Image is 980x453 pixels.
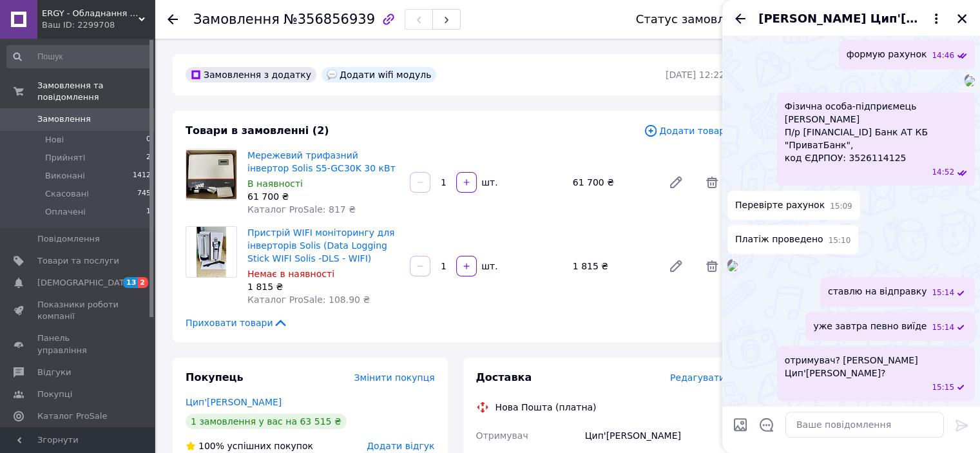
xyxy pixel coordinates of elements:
[582,424,727,447] div: Цип'[PERSON_NAME]
[197,227,226,277] img: Пристрій WIFI моніторингу для інверторів Solis (Data Logging Stick WIFI Solis -DLS - WIFI)
[568,173,658,191] div: 61 700 ₴
[186,316,288,329] span: Приховати товари
[37,410,107,422] span: Каталог ProSale
[247,269,334,279] span: Немає в наявності
[758,10,918,27] span: [PERSON_NAME] Цип'[PERSON_NAME]
[42,19,155,31] div: Ваш ID: 2299708
[186,414,347,429] div: 1 замовлення у вас на 63 515 ₴
[813,320,927,333] span: уже завтра певно виїде
[476,430,528,441] span: Отримувач
[758,416,775,433] button: Відкрити шаблони відповідей
[735,233,823,246] span: Платіж проведено
[123,277,138,288] span: 13
[6,45,152,68] input: Пошук
[247,190,399,203] div: 61 700 ₴
[137,188,151,200] span: 745
[45,152,85,164] span: Прийняті
[758,10,944,27] button: [PERSON_NAME] Цип'[PERSON_NAME]
[146,134,151,146] span: 0
[735,198,825,212] span: Перевірте рахунок
[138,277,148,288] span: 2
[168,13,178,26] div: Повернутися назад
[367,441,434,451] span: Додати відгук
[663,253,689,279] a: Редагувати
[133,170,151,182] span: 1412
[37,389,72,400] span: Покупці
[37,233,100,245] span: Повідомлення
[247,294,370,305] span: Каталог ProSale: 108.90 ₴
[699,169,725,195] span: Видалити
[644,124,725,138] span: Додати товар
[932,167,954,178] span: 14:52 12.08.2025
[932,287,954,298] span: 15:14 12.08.2025
[37,367,71,378] span: Відгуки
[37,277,133,289] span: [DEMOGRAPHIC_DATA]
[727,261,738,271] img: add1ab0e-e422-436c-86da-2ea259a64503_w500_h500
[186,150,236,199] img: Мережевий трифазний інвертор Solis S5-GC30K 30 кВт
[186,124,329,137] span: Товари в замовленні (2)
[186,439,313,452] div: успішних покупок
[354,372,435,383] span: Змінити покупця
[247,150,396,173] a: Мережевий трифазний інвертор Solis S5-GC30K 30 кВт
[42,8,139,19] span: ERGY - Обладнання для сонячних електростанцій
[830,201,852,212] span: 15:09 12.08.2025
[847,48,927,61] span: формую рахунок
[829,235,851,246] span: 15:10 12.08.2025
[954,11,970,26] button: Закрити
[478,176,499,189] div: шт.
[478,260,499,273] div: шт.
[932,50,954,61] span: 14:46 12.08.2025
[37,80,155,103] span: Замовлення та повідомлення
[193,12,280,27] span: Замовлення
[666,70,725,80] time: [DATE] 12:22
[45,188,89,200] span: Скасовані
[828,285,927,298] span: ставлю на відправку
[492,401,600,414] div: Нова Пошта (платна)
[247,280,399,293] div: 1 815 ₴
[247,204,356,215] span: Каталог ProSale: 817 ₴
[37,255,119,267] span: Товари та послуги
[568,257,658,275] div: 1 815 ₴
[37,299,119,322] span: Показники роботи компанії
[785,100,967,164] span: Фізична особа-підприємець [PERSON_NAME] П/р [FINANCIAL_ID] Банк АТ КБ "ПриватБанк", код ЄДРПОУ: 3...
[186,371,244,383] span: Покупець
[699,253,725,279] span: Видалити
[146,152,151,164] span: 2
[322,67,436,82] div: Додати wifi модуль
[45,134,64,146] span: Нові
[785,354,967,380] span: отримувач? [PERSON_NAME] Цип'[PERSON_NAME]?
[198,441,224,451] span: 100%
[670,372,725,383] span: Редагувати
[733,11,748,26] button: Назад
[37,113,91,125] span: Замовлення
[932,382,954,393] span: 15:15 12.08.2025
[186,67,316,82] div: Замовлення з додатку
[636,13,754,26] div: Статус замовлення
[45,170,85,182] span: Виконані
[247,178,303,189] span: В наявності
[476,371,532,383] span: Доставка
[965,76,975,86] img: 2cced518-9da0-47a7-bb4c-5965c2399d23_w500_h500
[186,397,282,407] a: Цип'[PERSON_NAME]
[327,70,337,80] img: :speech_balloon:
[45,206,86,218] span: Оплачені
[247,227,394,264] a: Пристрій WIFI моніторингу для інверторів Solis (Data Logging Stick WIFI Solis -DLS - WIFI)
[283,12,375,27] span: №356856939
[37,333,119,356] span: Панель управління
[932,322,954,333] span: 15:14 12.08.2025
[146,206,151,218] span: 1
[663,169,689,195] a: Редагувати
